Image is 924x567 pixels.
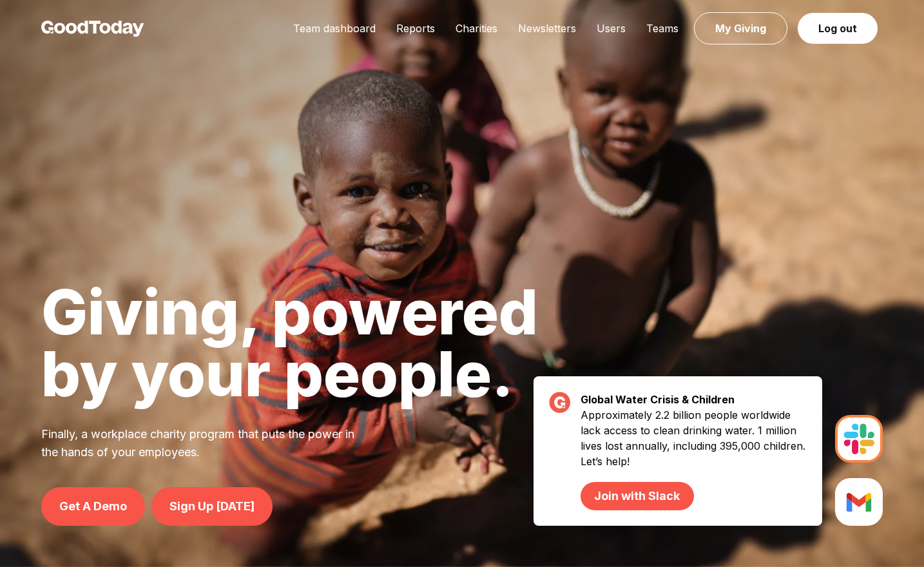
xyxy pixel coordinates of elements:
a: Team dashboard [283,22,386,35]
p: Finally, a workplace charity program that puts the power in the hands of your employees. [41,425,371,461]
a: Newsletters [508,22,586,35]
h1: Giving, powered by your people. [41,281,538,405]
a: Charities [445,22,508,35]
img: GoodToday [41,21,144,37]
strong: Global Water Crisis & Children [581,393,735,406]
a: Reports [386,22,445,35]
img: Slack [835,478,883,526]
a: Sign Up [DATE] [151,487,273,526]
a: Teams [636,22,689,35]
a: My Giving [694,12,787,44]
img: Slack [835,415,883,463]
p: Approximately 2.2 billion people worldwide lack access to clean drinking water. 1 million lives l... [581,407,807,510]
a: Log out [798,13,878,44]
a: Get A Demo [41,487,145,526]
a: Join with Slack [581,482,693,510]
a: Users [586,22,636,35]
